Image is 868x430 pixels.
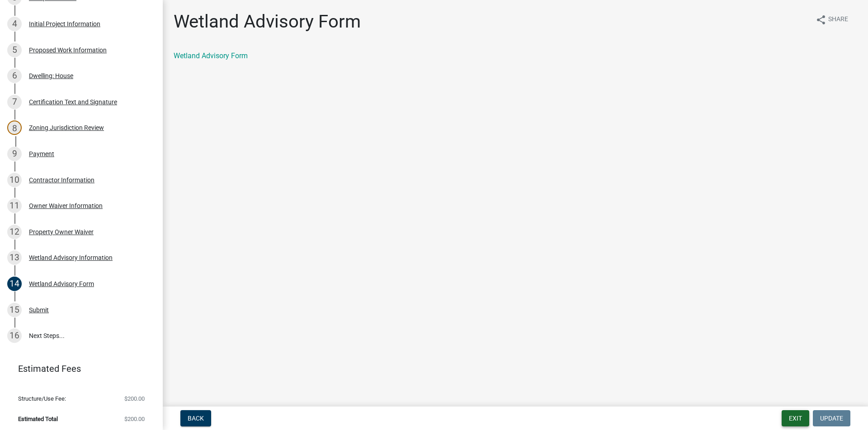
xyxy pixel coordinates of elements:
div: 11 [7,199,22,213]
span: $200.00 [124,396,145,402]
button: Back [180,410,211,426]
button: Exit [782,410,809,426]
div: 7 [7,95,22,109]
div: 5 [7,43,22,57]
div: Submit [29,307,49,313]
button: Update [813,410,850,426]
div: 14 [7,277,22,291]
div: Zoning Jurisdiction Review [29,125,104,131]
div: 10 [7,173,22,187]
span: Estimated Total [18,416,58,422]
div: Certification Text and Signature [29,99,117,105]
span: Structure/Use Fee: [18,396,66,402]
div: 16 [7,328,22,343]
span: Share [828,14,848,25]
div: 12 [7,225,22,239]
div: Contractor Information [29,177,94,183]
span: $200.00 [124,416,145,422]
div: 8 [7,120,22,135]
a: Estimated Fees [7,360,148,378]
h1: Wetland Advisory Form [174,11,361,32]
div: Initial Project Information [29,21,100,27]
div: 15 [7,303,22,317]
div: Property Owner Waiver [29,229,94,235]
span: Back [188,415,204,422]
div: 4 [7,17,22,31]
a: Wetland Advisory Form [174,51,248,60]
div: Wetland Advisory Form [29,281,94,287]
div: Proposed Work Information [29,47,107,53]
div: Wetland Advisory Information [29,254,113,261]
span: Update [820,415,843,422]
div: 13 [7,250,22,265]
div: 6 [7,69,22,83]
div: 9 [7,147,22,161]
i: share [816,14,826,25]
div: Payment [29,151,54,157]
div: Owner Waiver Information [29,203,103,209]
button: shareShare [808,11,855,28]
div: Dwelling: House [29,73,73,79]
